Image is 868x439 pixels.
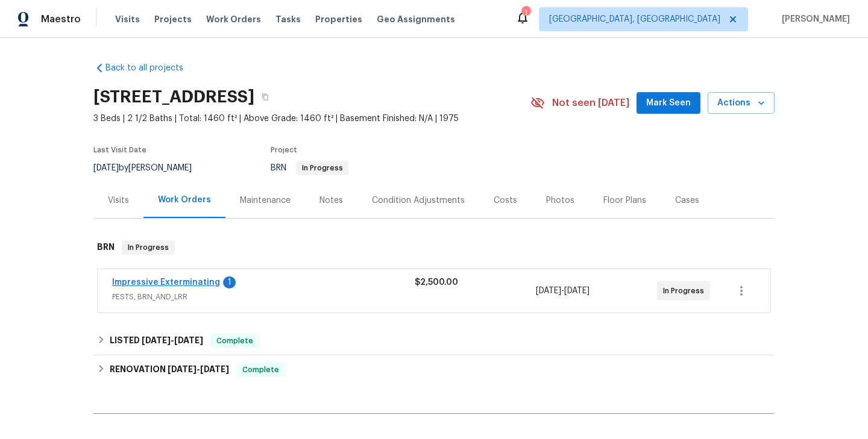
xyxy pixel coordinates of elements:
span: BRN [271,164,349,172]
span: Mark Seen [646,96,691,111]
div: Cases [675,195,699,207]
button: Actions [708,92,775,114]
span: Tasks [275,15,301,23]
span: Complete [212,335,258,347]
span: 3 Beds | 2 1/2 Baths | Total: 1460 ft² | Above Grade: 1460 ft² | Basement Finished: N/A | 1975 [93,113,530,125]
div: 1 [223,276,236,288]
span: - [536,285,590,297]
div: Maintenance [240,195,291,207]
span: [DATE] [536,287,561,295]
div: Costs [494,195,517,207]
div: RENOVATION [DATE]-[DATE]Complete [93,355,775,384]
div: Photos [546,195,574,207]
div: Condition Adjustments [372,195,465,207]
span: Project [271,146,297,154]
div: BRN In Progress [93,228,775,267]
span: [DATE] [168,365,197,373]
span: In Progress [663,285,709,297]
div: Work Orders [158,194,211,206]
div: Floor Plans [603,195,646,207]
button: Mark Seen [637,92,700,114]
span: Complete [237,364,284,376]
span: [DATE] [200,365,229,373]
span: [DATE] [93,164,119,172]
span: In Progress [297,164,348,172]
span: Projects [154,13,192,25]
div: 1 [521,7,530,19]
a: Back to all projects [93,62,209,74]
span: Not seen [DATE] [552,97,629,109]
span: Maestro [41,13,81,25]
span: [DATE] [142,336,171,344]
span: In Progress [123,241,174,254]
h6: BRN [97,240,115,255]
span: Work Orders [206,13,261,25]
span: [GEOGRAPHIC_DATA], [GEOGRAPHIC_DATA] [549,13,720,25]
h6: LISTED [110,334,203,348]
span: - [142,336,203,344]
button: Copy Address [254,86,276,108]
span: Visits [115,13,140,25]
span: [PERSON_NAME] [777,13,850,25]
h6: RENOVATION [110,363,229,377]
h2: [STREET_ADDRESS] [93,91,254,103]
div: Visits [108,195,129,207]
div: by [PERSON_NAME] [93,161,206,175]
span: Actions [717,96,765,111]
div: Notes [319,195,343,207]
span: Properties [315,13,362,25]
div: LISTED [DATE]-[DATE]Complete [93,326,775,355]
span: Last Visit Date [93,146,146,154]
span: PESTS, BRN_AND_LRR [112,291,415,303]
span: - [168,365,229,373]
span: $2,500.00 [415,278,458,287]
span: Geo Assignments [377,13,455,25]
span: [DATE] [174,336,203,344]
a: Impressive Exterminating [112,278,220,287]
span: [DATE] [564,287,590,295]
